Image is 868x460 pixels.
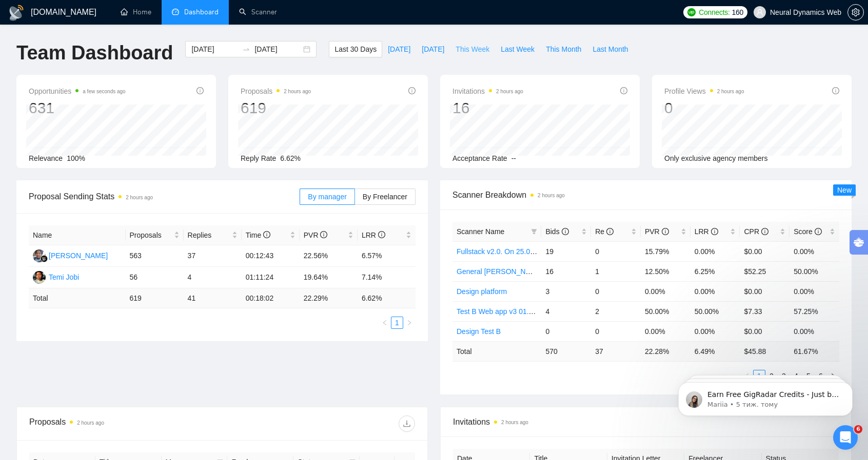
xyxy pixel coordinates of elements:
[242,267,300,288] td: 01:11:24
[457,267,604,276] a: General [PERSON_NAME] | FastAPI v2.0. On
[457,287,507,296] a: Design platform
[49,271,79,283] div: Temi Jobi
[242,245,300,267] td: 00:12:43
[790,281,839,301] td: 0.00%
[16,41,173,65] h1: Team Dashboard
[408,87,416,94] span: info-circle
[457,247,564,256] a: Fullstack v2.0. On 25.07-01 boost
[790,321,839,341] td: 0.00%
[620,87,627,94] span: info-circle
[29,225,126,245] th: Name
[254,44,301,55] input: End date
[300,288,358,308] td: 22.29 %
[184,288,242,308] td: 41
[815,228,822,235] span: info-circle
[848,8,863,16] span: setting
[300,245,358,267] td: 22.56%
[363,193,407,201] span: By Freelancer
[511,154,516,162] span: --
[308,193,346,201] span: By manager
[756,9,763,16] span: user
[358,267,416,288] td: 7.14%
[391,317,403,329] li: 1
[126,288,184,308] td: 619
[541,301,591,321] td: 4
[541,261,591,281] td: 16
[847,4,864,20] button: setting
[587,41,634,57] button: Last Month
[45,30,177,282] span: Earn Free GigRadar Credits - Just by Sharing Your Story! 💬 Want more credits for sending proposal...
[184,267,242,288] td: 4
[33,251,108,259] a: AS[PERSON_NAME]
[67,154,85,162] span: 100%
[641,341,691,361] td: 22.28 %
[541,241,591,261] td: 19
[29,154,63,162] span: Relevance
[242,45,250,53] span: to
[29,85,126,97] span: Opportunities
[422,44,444,55] span: [DATE]
[740,301,790,321] td: $7.33
[29,288,126,308] td: Total
[790,301,839,321] td: 57.25%
[239,8,277,16] a: searchScanner
[378,231,385,238] span: info-circle
[280,154,301,162] span: 6.62%
[591,301,641,321] td: 2
[790,341,839,361] td: 61.67 %
[832,87,839,94] span: info-circle
[641,261,691,281] td: 12.50%
[358,245,416,267] td: 6.57%
[663,361,868,432] iframe: Intercom notifications повідомлення
[334,44,377,55] span: Last 30 Days
[457,307,566,316] a: Test B Web app v3 01.08 boost on
[546,44,581,55] span: This Month
[450,41,495,57] button: This Week
[126,195,153,200] time: 2 hours ago
[591,281,641,301] td: 0
[391,317,403,328] a: 1
[541,281,591,301] td: 3
[593,44,628,55] span: Last Month
[403,317,416,329] button: right
[541,341,591,361] td: 570
[562,228,569,235] span: info-circle
[595,227,614,236] span: Re
[662,228,669,235] span: info-circle
[188,229,230,241] span: Replies
[591,261,641,281] td: 1
[457,227,504,236] span: Scanner Name
[172,8,179,15] span: dashboard
[126,267,184,288] td: 56
[29,190,300,203] span: Proposal Sending Stats
[358,288,416,308] td: 6.62 %
[29,415,222,432] div: Proposals
[41,255,48,262] img: gigradar-bm.png
[33,249,46,262] img: AS
[184,245,242,267] td: 37
[191,44,238,55] input: Start date
[456,44,489,55] span: This Week
[761,228,768,235] span: info-circle
[399,415,415,432] button: download
[591,341,641,361] td: 37
[740,241,790,261] td: $0.00
[126,225,184,245] th: Proposals
[406,320,412,326] span: right
[790,261,839,281] td: 50.00%
[740,341,790,361] td: $ 45.88
[591,241,641,261] td: 0
[8,5,25,21] img: logo
[452,189,839,201] span: Scanner Breakdown
[540,41,587,57] button: This Month
[452,98,523,118] div: 16
[794,227,821,236] span: Score
[457,327,501,336] a: Design Test B
[641,241,691,261] td: 15.79%
[691,241,740,261] td: 0.00%
[130,229,172,241] span: Proposals
[740,261,790,281] td: $52.25
[304,231,328,239] span: PVR
[29,98,126,118] div: 631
